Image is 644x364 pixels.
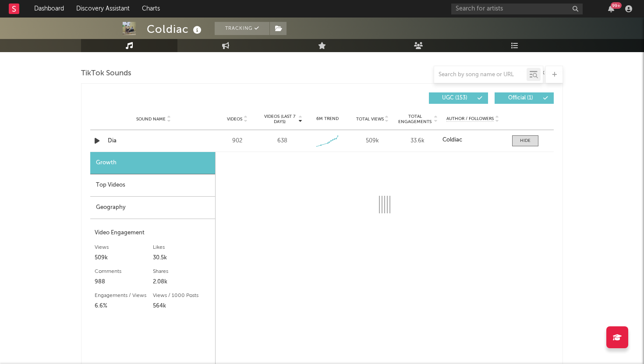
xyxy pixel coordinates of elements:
[153,290,211,301] div: Views / 1000 Posts
[307,116,348,122] div: 6M Trend
[108,137,199,145] a: Dia
[95,228,211,238] div: Video Engagement
[90,174,215,197] div: Top Videos
[352,137,393,145] div: 509k
[95,301,153,311] div: 6.6%
[611,2,622,9] div: 99 +
[434,71,527,78] input: Search by song name or URL
[277,137,287,145] div: 638
[153,301,211,311] div: 564k
[608,5,614,12] button: 99+
[153,277,211,287] div: 2.08k
[95,266,153,277] div: Comments
[95,242,153,253] div: Views
[442,137,503,143] a: Coldiac
[147,22,204,36] div: Coldiac
[153,266,211,277] div: Shares
[215,22,269,35] button: Tracking
[153,253,211,263] div: 30.5k
[500,95,541,101] span: Official ( 1 )
[495,92,554,104] button: Official(1)
[435,95,475,101] span: UGC ( 153 )
[95,253,153,263] div: 509k
[262,114,297,124] span: Videos (last 7 days)
[90,152,215,174] div: Growth
[356,117,384,122] span: Total Views
[227,117,242,122] span: Videos
[446,116,494,122] span: Author / Followers
[153,242,211,253] div: Likes
[95,277,153,287] div: 988
[442,137,462,143] strong: Coldiac
[397,137,438,145] div: 33.6k
[451,4,583,14] input: Search for artists
[95,290,153,301] div: Engagements / Views
[136,117,166,122] span: Sound Name
[429,92,488,104] button: UGC(153)
[217,137,258,145] div: 902
[90,197,215,219] div: Geography
[397,114,433,124] span: Total Engagements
